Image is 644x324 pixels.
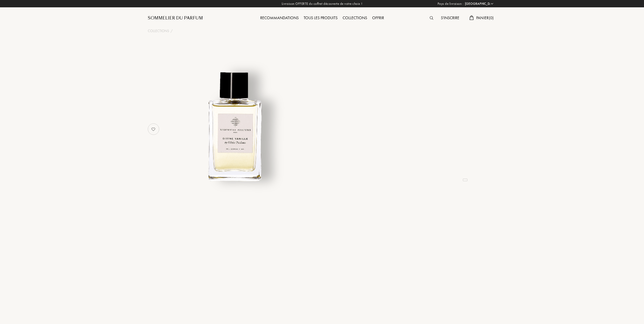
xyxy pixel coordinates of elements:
div: Collections [340,15,370,21]
div: Offrir [370,15,387,21]
span: Pays de livraison : [438,1,464,6]
span: Panier ( 0 ) [476,15,494,20]
img: no_like_p.png [148,124,158,134]
img: search_icn.svg [430,16,433,20]
a: Tous les produits [301,15,340,20]
a: Collections [148,28,169,34]
div: / [171,28,173,34]
a: Offrir [370,15,387,20]
div: Tous les produits [301,15,340,21]
img: undefined undefined [172,64,297,189]
a: Collections [340,15,370,20]
a: Recommandations [258,15,301,20]
a: Sommelier du Parfum [148,15,203,21]
img: arrow_w.png [490,2,494,6]
div: Recommandations [258,15,301,21]
a: S'inscrire [438,15,462,20]
img: cart.svg [469,15,473,20]
div: S'inscrire [438,15,462,21]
